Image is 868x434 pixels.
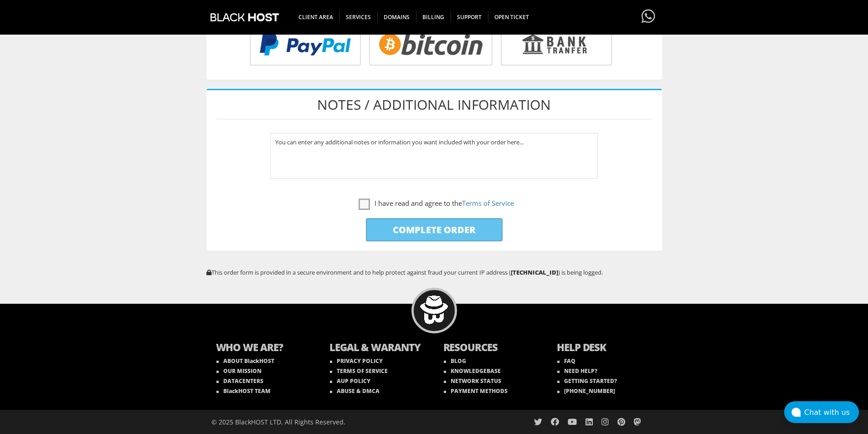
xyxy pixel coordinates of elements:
[216,387,271,395] a: BlackHOST TEAM
[557,387,615,395] a: [PHONE_NUMBER]
[443,340,539,356] b: RESOURCES
[216,340,312,356] b: WHO WE ARE?
[488,11,535,23] span: Open Ticket
[451,11,488,23] span: Support
[377,11,416,23] span: Domains
[330,377,370,385] a: AUP POLICY
[420,296,448,324] img: BlackHOST mascont, Blacky.
[366,218,503,241] input: Complete Order
[557,377,617,385] a: GETTING STARTED?
[557,357,575,365] a: FAQ
[804,408,859,417] div: Chat with us
[270,133,598,179] textarea: You can enter any additional notes or information you want included with your order here...
[557,367,597,375] a: NEED HELP?
[444,387,508,395] a: PAYMENT METHODS
[359,198,514,209] label: I have read and agree to the
[557,340,652,356] b: HELP DESK
[206,268,662,276] p: This order form is provided in a secure environment and to help protect against fraud your curren...
[211,410,430,434] div: © 2025 BlackHOST LTD. All Rights Reserved.
[784,401,859,423] button: Chat with us
[216,357,274,365] a: ABOUT BlackHOST
[511,268,558,276] strong: [TECHNICAL_ID]
[416,11,451,23] span: Billing
[444,367,501,375] a: KNOWLEDGEBASE
[444,357,466,365] a: BLOG
[292,11,340,23] span: CLIENT AREA
[330,367,388,375] a: TERMS OF SERVICE
[216,367,262,375] a: OUR MISSION
[216,377,263,385] a: DATACENTERS
[330,357,383,365] a: PRIVACY POLICY
[216,90,652,119] h1: Notes / Additional Information
[339,11,378,23] span: SERVICES
[444,377,501,385] a: NETWORK STATUS
[462,199,514,208] a: Terms of Service
[329,340,425,356] b: LEGAL & WARANTY
[330,387,380,395] a: ABUSE & DMCA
